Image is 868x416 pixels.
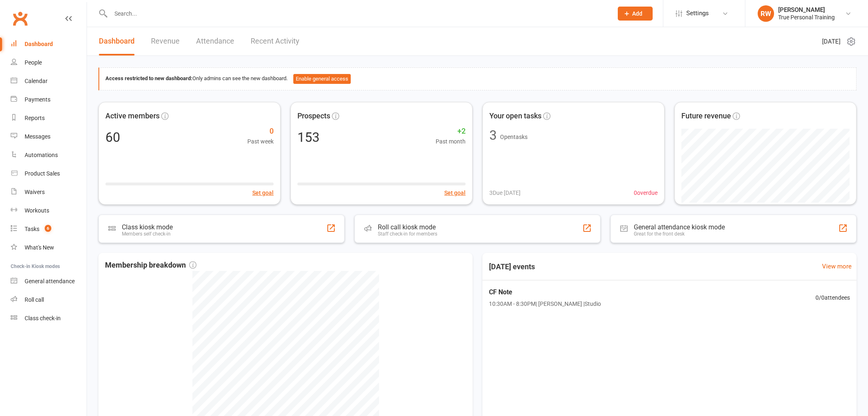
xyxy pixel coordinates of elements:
span: 0 / 0 attendees [815,293,850,302]
a: View more [822,261,852,271]
a: Roll call [11,291,87,309]
span: Past month [436,137,466,146]
div: Class check-in [25,315,61,321]
div: People [25,59,42,66]
div: General attendance kiosk mode [634,223,725,231]
div: Only admins can see the new dashboard. [105,74,850,84]
button: Add [618,7,653,21]
div: Messages [25,133,50,140]
strong: Access restricted to new dashboard: [105,75,192,81]
a: Revenue [151,27,180,55]
a: People [11,53,87,72]
a: Clubworx [10,8,30,29]
span: CF Note [489,287,601,298]
a: Automations [11,146,87,164]
div: True Personal Training [778,14,835,21]
span: Prospects [297,110,330,122]
div: 3 [489,129,497,142]
div: Product Sales [25,170,60,177]
a: Waivers [11,183,87,201]
span: Future revenue [681,110,731,122]
a: Dashboard [11,35,87,53]
a: Workouts [11,201,87,220]
a: Recent Activity [251,27,299,55]
div: Reports [25,115,45,121]
span: 0 overdue [634,188,658,197]
span: Membership breakdown [105,259,196,271]
a: Dashboard [99,27,135,55]
div: RW [758,5,774,22]
div: Automations [25,152,58,158]
span: Add [632,10,642,17]
span: Active members [105,110,160,122]
input: Search... [108,8,607,19]
a: Reports [11,109,87,127]
span: 10:30AM - 8:30PM | [PERSON_NAME] | Studio [489,299,601,308]
div: Roll call kiosk mode [378,223,437,231]
span: 3 Due [DATE] [489,188,521,197]
button: Enable general access [293,74,351,84]
div: Calendar [25,78,48,84]
a: Payments [11,90,87,109]
span: 0 [247,125,274,137]
div: Members self check-in [122,231,173,237]
div: General attendance [25,278,75,284]
div: What's New [25,244,54,251]
a: What's New [11,238,87,257]
span: Past week [247,137,274,146]
div: 153 [297,131,320,144]
a: Attendance [196,27,234,55]
div: Dashboard [25,41,53,47]
span: +2 [436,125,466,137]
a: General attendance kiosk mode [11,272,87,291]
span: 6 [45,225,51,232]
div: Staff check-in for members [378,231,437,237]
div: Waivers [25,189,45,195]
a: Tasks 6 [11,220,87,238]
div: 60 [105,131,120,144]
a: Product Sales [11,164,87,183]
div: Tasks [25,226,39,232]
span: [DATE] [822,37,841,46]
button: Set goal [444,188,466,197]
div: Workouts [25,207,49,214]
div: Class kiosk mode [122,223,173,231]
span: Your open tasks [489,110,541,122]
div: Roll call [25,296,44,303]
h3: [DATE] events [482,259,541,274]
a: Class kiosk mode [11,309,87,328]
span: Open tasks [500,134,528,140]
button: Set goal [252,188,274,197]
div: Payments [25,96,50,103]
div: [PERSON_NAME] [778,6,835,14]
span: Settings [686,4,709,23]
a: Calendar [11,72,87,90]
div: Great for the front desk [634,231,725,237]
a: Messages [11,127,87,146]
